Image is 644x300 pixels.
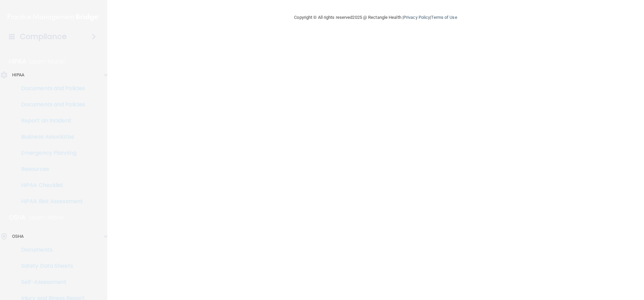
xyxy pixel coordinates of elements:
p: Business Associates [4,134,96,140]
p: Report an Incident [4,117,96,124]
p: Documents and Policies [4,85,96,92]
p: Emergency Planning [4,150,96,156]
p: Self-Assessment [4,279,96,286]
p: Safety Data Sheets [4,263,96,269]
h4: Compliance [20,32,67,41]
p: HIPAA Risk Assessment [4,198,96,205]
p: Documents and Policies [4,101,96,108]
p: OSHA [9,214,26,222]
p: HIPAA [9,58,26,66]
p: Learn More! [29,214,65,222]
div: Copyright © All rights reserved 2025 @ Rectangle Health | | [253,7,498,28]
p: Documents [4,247,96,253]
a: Privacy Policy [403,15,430,20]
a: Terms of Use [431,15,457,20]
img: PMB logo [8,10,99,24]
p: HIPAA Checklist [4,182,96,189]
p: Learn More! [30,58,65,66]
p: HIPAA [12,71,25,79]
p: Resources [4,166,96,173]
p: OSHA [12,232,24,240]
